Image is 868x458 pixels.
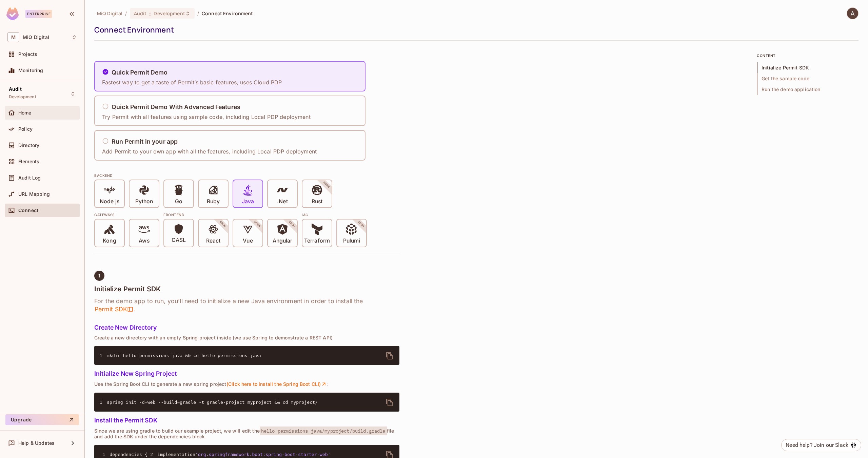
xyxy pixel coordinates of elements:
a: (Click here to install the Spring Boot CLI) [226,381,327,387]
h5: Create New Directory [94,324,399,331]
span: SOON [313,172,340,198]
p: React [206,237,220,244]
p: Pulumi [343,237,360,244]
p: Create a new directory with an empty Spring project inside (we use Spring to demonstrate a REST API) [94,335,399,340]
p: Java [242,198,254,205]
p: CASL [172,237,186,244]
span: implementation [157,452,195,457]
h6: For the demo app to run, you’ll need to initialize a new Java environment in order to install the . [94,297,399,313]
h4: Initialize Permit SDK [94,285,399,293]
div: Gateways [94,212,159,217]
span: Home [18,110,32,116]
p: Try Permit with all features using sample code, including Local PDP deployment [102,113,311,121]
span: hello-permissions-java/myproject/build.gradle [260,426,387,435]
span: SOON [244,211,271,237]
div: IAC [302,212,367,217]
p: Since we are using gradle to build our example project, we will edit the file and add the SDK und... [94,428,399,439]
span: SOON [210,211,236,237]
span: Elements [18,159,39,164]
span: Policy [18,126,33,132]
p: content [757,53,859,58]
span: the active workspace [97,10,122,17]
span: Projects [18,51,37,57]
span: 'org.springframework.boot:spring-boot-starter-web' [195,452,331,457]
span: Directory [18,143,39,148]
button: delete [381,394,398,411]
h5: Install the Permit SDK [94,417,399,424]
p: Aws [139,237,149,244]
p: Angular [273,237,293,244]
p: Fastest way to get a taste of Permit’s basic features, uses Cloud PDP [102,79,282,86]
span: Get the sample code [757,73,859,84]
span: Connect Environment [202,10,253,17]
p: Ruby [207,198,220,205]
span: Workspace: MiQ Digital [23,35,49,40]
h5: Quick Permit Demo [112,69,168,76]
span: URL Mapping [18,191,50,197]
div: Connect Environment [94,25,855,35]
span: 1 [100,399,107,406]
p: Terraform [304,237,330,244]
div: Need help? Join our Slack [786,441,848,449]
p: Add Permit to your own app with all the features, including Local PDP deployment [102,148,317,155]
h5: Run Permit in your app [112,138,178,145]
p: .Net [277,198,288,205]
p: Go [175,198,182,205]
span: Audit [9,86,22,92]
span: spring init -d=web --build=gradle -t gradle-project myproject && cd myproject/ [107,400,318,405]
span: Permit SDK [94,305,134,313]
img: SReyMgAAAABJRU5ErkJggg== [6,7,19,20]
li: / [197,10,199,17]
span: Audit [134,10,147,17]
div: BACKEND [94,173,399,178]
span: Initialize Permit SDK [757,62,859,73]
h5: Initialize New Spring Project [94,370,399,377]
span: Development [154,10,185,17]
span: Connect [18,208,38,213]
div: Enterprise [25,10,52,18]
button: Upgrade [5,414,79,425]
p: Use the Spring Boot CLI to generate a new spring project : [94,381,399,387]
li: / [125,10,127,17]
span: Help & Updates [18,440,55,446]
span: dependencies { [110,452,147,457]
span: : [149,11,151,16]
p: Vue [243,237,253,244]
h5: Quick Permit Demo With Advanced Features [112,104,240,110]
button: delete [381,348,398,364]
span: Audit Log [18,175,41,181]
span: M [7,32,19,42]
span: 2 [147,451,157,458]
span: Monitoring [18,68,43,73]
div: Frontend [163,212,298,217]
span: Run the demo application [757,84,859,95]
p: Node js [100,198,119,205]
span: SOON [279,211,305,237]
span: SOON [348,211,374,237]
span: Development [9,94,36,100]
p: Kong [103,237,116,244]
span: 1 [100,451,110,458]
span: 1 [98,273,100,278]
span: mkdir hello-permissions-java && cd hello-permissions-java [107,353,261,358]
span: 1 [100,352,107,359]
img: Ambarish Singh [847,8,858,19]
p: Python [135,198,153,205]
p: Rust [312,198,322,205]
